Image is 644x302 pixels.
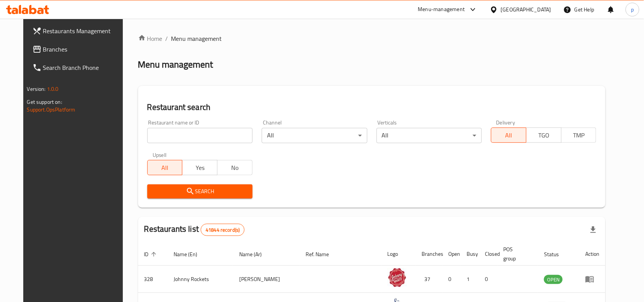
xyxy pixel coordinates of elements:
[26,40,131,58] a: Branches
[479,266,497,293] td: 0
[262,128,367,143] div: All
[166,34,168,43] li: /
[201,224,245,236] div: Total records count
[504,245,529,263] span: POS group
[377,128,482,143] div: All
[461,266,479,293] td: 1
[306,250,339,259] span: Ref. Name
[138,266,168,293] td: 328
[544,250,569,259] span: Status
[171,34,222,43] span: Menu management
[494,130,523,141] span: All
[147,102,597,113] h2: Restaurant search
[144,250,159,259] span: ID
[416,242,443,266] th: Branches
[43,45,125,54] span: Branches
[26,58,131,77] a: Search Branch Phone
[151,162,180,173] span: All
[182,160,217,175] button: Yes
[631,5,634,14] span: p
[153,152,167,158] label: Upsell
[443,266,461,293] td: 0
[26,22,131,40] a: Restaurants Management
[579,242,605,266] th: Action
[479,242,497,266] th: Closed
[544,275,563,284] span: OPEN
[138,34,606,43] nav: breadcrumb
[153,187,246,196] span: Search
[43,63,125,72] span: Search Branch Phone
[443,242,461,266] th: Open
[144,223,245,236] h2: Restaurants list
[201,226,244,234] span: 41844 record(s)
[501,5,551,14] div: [GEOGRAPHIC_DATA]
[388,268,407,287] img: Johnny Rockets
[418,5,465,14] div: Menu-management
[526,128,562,143] button: TGO
[584,221,602,239] div: Export file
[174,250,208,259] span: Name (En)
[138,58,213,71] h2: Menu management
[382,242,416,266] th: Logo
[561,128,597,143] button: TMP
[147,184,253,199] button: Search
[416,266,443,293] td: 37
[147,160,183,175] button: All
[496,120,515,125] label: Delivery
[27,84,46,94] span: Version:
[461,242,479,266] th: Busy
[217,160,253,175] button: No
[43,26,125,36] span: Restaurants Management
[530,130,559,141] span: TGO
[239,250,272,259] span: Name (Ar)
[233,266,299,293] td: [PERSON_NAME]
[147,128,253,143] input: Search for restaurant name or ID..
[491,128,526,143] button: All
[27,97,62,107] span: Get support on:
[138,34,163,43] a: Home
[47,84,59,94] span: 1.0.0
[185,162,214,173] span: Yes
[168,266,233,293] td: Johnny Rockets
[565,130,594,141] span: TMP
[27,105,76,115] a: Support.OpsPlatform
[585,275,599,284] div: Menu
[221,162,250,173] span: No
